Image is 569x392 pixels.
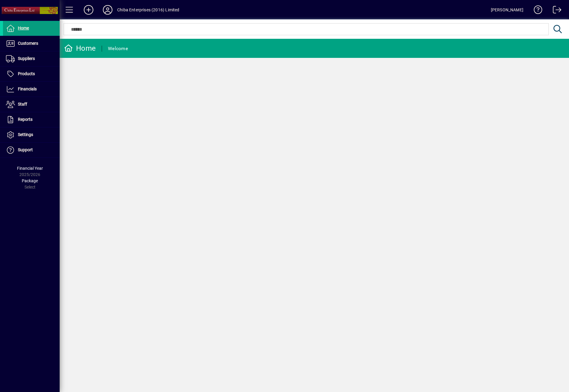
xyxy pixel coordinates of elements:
span: Support [18,147,33,152]
a: Financials [3,82,60,97]
a: Reports [3,112,60,127]
button: Add [79,4,98,15]
a: Settings [3,127,60,142]
span: Financial Year [17,166,43,171]
span: Home [18,26,29,30]
span: Staff [18,102,27,107]
div: Home [64,44,96,53]
span: Settings [18,132,33,137]
div: Welcome [108,44,128,53]
a: Knowledge Base [529,1,542,21]
span: Customers [18,41,38,46]
span: Products [18,71,35,76]
span: Financials [18,87,37,91]
a: Customers [3,36,60,51]
span: Reports [18,117,33,122]
a: Staff [3,97,60,112]
a: Logout [548,1,562,21]
div: [PERSON_NAME] [491,5,523,15]
a: Suppliers [3,51,60,66]
button: Profile [98,4,117,15]
a: Support [3,143,60,158]
a: Products [3,67,60,81]
span: Package [22,178,38,183]
span: Suppliers [18,56,35,61]
div: Chiba Enterprises (2016) Limited [117,5,180,15]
